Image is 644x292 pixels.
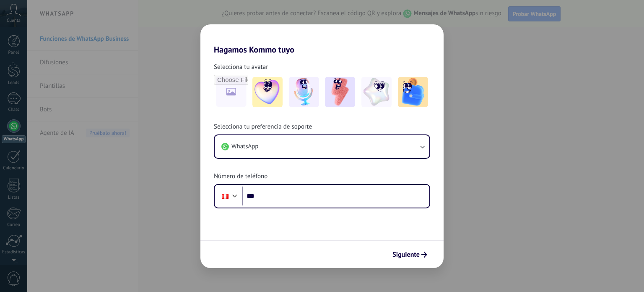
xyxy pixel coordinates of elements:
[252,77,283,107] img: -1.jpeg
[214,172,267,181] span: Número de teléfono
[214,123,312,131] span: Selecciona tu preferencia de soporte
[217,187,233,205] div: Peru: + 51
[389,247,431,262] button: Siguiente
[392,252,420,258] span: Siguiente
[398,77,428,107] img: -5.jpeg
[289,77,319,107] img: -2.jpeg
[231,142,258,151] span: WhatsApp
[200,24,444,55] h2: Hagamos Kommo tuyo
[215,135,429,158] button: WhatsApp
[361,77,392,107] img: -4.jpeg
[214,63,268,71] span: Selecciona tu avatar
[325,77,355,107] img: -3.jpeg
